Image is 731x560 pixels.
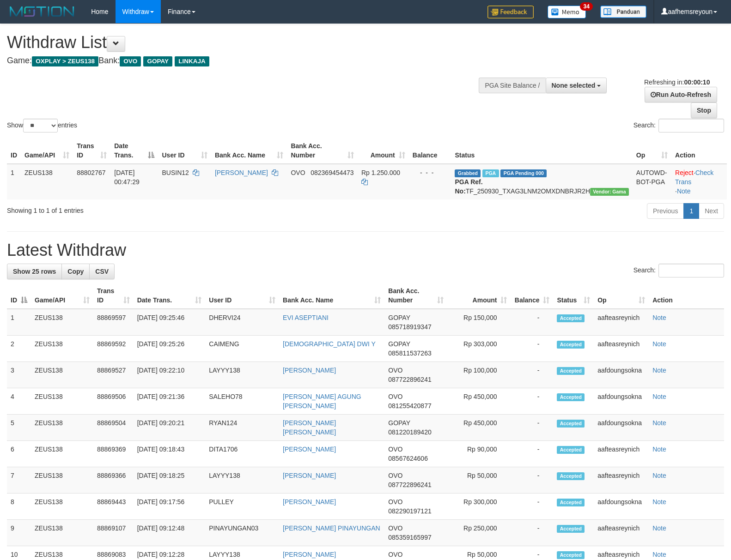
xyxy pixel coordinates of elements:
span: LINKAJA [175,56,209,66]
td: aafdoungsokna [594,362,649,388]
a: [DEMOGRAPHIC_DATA] DWI Y [283,340,376,348]
a: Note [652,393,666,400]
th: User ID: activate to sort column ascending [158,138,211,164]
span: OVO [388,446,402,453]
span: CSV [95,268,109,275]
td: 8 [7,494,31,520]
span: GOPAY [143,56,172,66]
a: CSV [89,264,115,279]
td: Rp 150,000 [447,309,511,336]
td: aafteasreynich [594,520,649,546]
td: Rp 100,000 [447,362,511,388]
span: OXPLAY > ZEUS138 [32,56,98,66]
span: Copy 085718919347 to clipboard [388,323,431,331]
img: Feedback.jpg [487,6,534,18]
th: Bank Acc. Name: activate to sort column ascending [211,138,287,164]
a: [PERSON_NAME] [283,498,336,506]
td: - [511,362,553,388]
td: ZEUS138 [31,362,93,388]
td: aafteasreynich [594,441,649,467]
a: 1 [683,203,699,219]
td: · · [671,164,727,199]
td: Rp 303,000 [447,336,511,362]
td: RYAN124 [205,415,279,441]
td: 2 [7,336,31,362]
td: Rp 250,000 [447,520,511,546]
td: ZEUS138 [31,520,93,546]
td: - [511,520,553,546]
td: [DATE] 09:22:10 [134,362,206,388]
span: Accepted [557,420,585,428]
img: MOTION_logo.png [7,5,77,18]
span: Marked by aafsreyleap [482,169,499,177]
span: Accepted [557,341,585,349]
a: Note [652,551,666,558]
a: Note [652,367,666,374]
a: Note [652,524,666,532]
label: Search: [634,119,724,132]
span: None selected [552,82,596,89]
a: Note [677,187,691,195]
td: 4 [7,388,31,415]
td: 6 [7,441,31,467]
th: Action [649,283,724,309]
strong: 00:00:10 [684,78,710,86]
td: 88869504 [93,415,134,441]
th: Amount: activate to sort column ascending [447,283,511,309]
th: Bank Acc. Number: activate to sort column ascending [287,138,358,164]
span: Copy 08567624606 to clipboard [388,455,428,462]
div: - - - [413,168,448,177]
td: 88869506 [93,388,134,415]
td: ZEUS138 [31,415,93,441]
span: GOPAY [388,314,410,321]
td: 88869592 [93,336,134,362]
span: Copy 085811537263 to clipboard [388,349,431,357]
span: Accepted [557,525,585,533]
a: Note [652,498,666,506]
input: Search: [658,119,724,132]
span: Refreshing in: [644,78,710,86]
th: Bank Acc. Name: activate to sort column ascending [279,283,384,309]
span: Copy 081255420877 to clipboard [388,402,431,409]
td: LAYYY138 [205,467,279,494]
td: [DATE] 09:25:46 [134,309,206,336]
a: Check Trans [675,169,713,186]
td: DHERVI24 [205,309,279,336]
div: Showing 1 to 1 of 1 entries [7,202,298,215]
th: Action [671,138,727,164]
td: [DATE] 09:25:26 [134,336,206,362]
span: Show 25 rows [13,268,56,275]
a: Run Auto-Refresh [645,87,717,102]
th: Date Trans.: activate to sort column ascending [134,283,206,309]
td: - [511,441,553,467]
span: Rp 1.250.000 [361,169,400,176]
a: [PERSON_NAME] [283,551,336,558]
span: OVO [291,169,305,176]
th: Amount: activate to sort column ascending [358,138,409,164]
span: Copy 082369454473 to clipboard [311,169,353,176]
a: [PERSON_NAME] [215,169,268,176]
span: Accepted [557,551,585,559]
span: PGA Pending [500,169,547,177]
a: Note [652,340,666,348]
span: Copy 087722896241 to clipboard [388,481,431,488]
a: Copy [61,264,90,279]
td: ZEUS138 [31,336,93,362]
td: ZEUS138 [31,309,93,336]
th: Status: activate to sort column ascending [553,283,594,309]
td: - [511,388,553,415]
a: Note [652,419,666,427]
a: Reject [675,169,694,176]
td: TF_250930_TXAG3LNM2OMXDNBRJR2H [451,164,632,199]
h4: Game: Bank: [7,56,478,66]
td: aafdoungsokna [594,415,649,441]
td: 7 [7,467,31,494]
span: Copy 087722896241 to clipboard [388,376,431,383]
td: aafdoungsokna [594,388,649,415]
td: - [511,494,553,520]
th: Game/API: activate to sort column ascending [31,283,93,309]
label: Show entries [7,119,77,132]
th: Date Trans.: activate to sort column descending [110,138,158,164]
td: aafdoungsokna [594,494,649,520]
td: 3 [7,362,31,388]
